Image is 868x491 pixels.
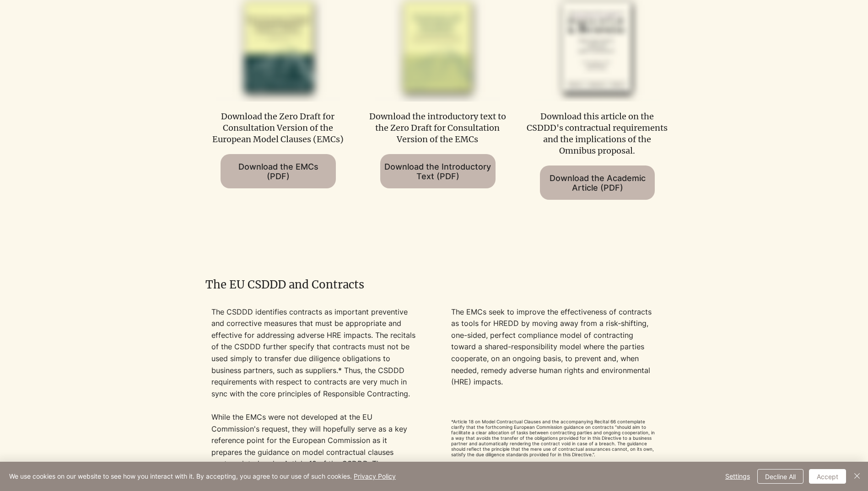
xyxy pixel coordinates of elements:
[366,111,509,145] p: Download the introductory text to the Zero Draft for Consultation Version of the EMCs
[384,162,491,181] span: Download the Introductory Text (PDF)
[221,154,335,188] a: Download the EMCs (PDF)
[852,469,863,484] button: Close
[238,162,318,181] span: Download the EMCs (PDF)
[380,154,495,188] a: Download the Introductory Text (PDF)
[525,111,669,157] p: Download this article on the CSDDD's contractual requirements and the implications of the Omnibus...
[540,173,655,192] span: Download the Academic Article (PDF)
[9,472,396,480] span: We use cookies on our website to see how you interact with it. By accepting, you agree to our use...
[211,306,417,400] p: The CSDDD identifies contracts as important preventive and corrective measures that must be appro...
[852,470,863,481] img: Close
[451,306,657,388] p: The EMCs seek to improve the effectiveness of contracts as tools for HREDD by moving away from a ...
[540,165,655,200] a: Download the Academic Article (PDF)
[451,419,655,457] span: *Article 18 on Model Contractual Clauses and the accompanying Recital 66 contemplate clarify that...
[205,277,663,293] h2: The EU CSDDD and Contracts
[809,469,846,484] button: Accept
[725,470,750,483] span: Settings
[757,469,803,484] button: Decline All
[206,111,350,145] p: Download the Zero Draft for Consultation Version of the European Model Clauses (EMCs)
[354,472,396,480] a: Privacy Policy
